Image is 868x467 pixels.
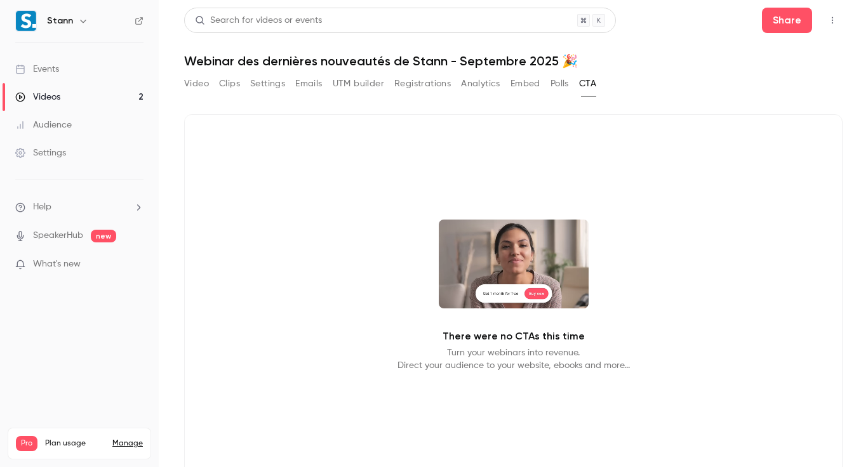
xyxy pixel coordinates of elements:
button: Registrations [394,74,451,94]
img: Stann [16,11,36,31]
iframe: Noticeable Trigger [128,259,144,270]
li: help-dropdown-opener [15,201,144,214]
button: Share [762,8,812,33]
button: Polls [551,74,569,94]
span: What's new [33,258,81,271]
a: SpeakerHub [33,229,83,242]
span: new [91,230,116,242]
span: Plan usage [45,438,105,449]
span: Pro [16,436,37,451]
h1: Webinar des dernières nouveautés de Stann - Septembre 2025 🎉 [184,53,843,69]
span: Help [33,201,51,214]
button: Top Bar Actions [822,10,843,30]
button: CTA [579,74,596,94]
a: Manage [112,438,143,449]
button: Settings [250,74,285,94]
h6: Stann [47,15,73,27]
p: Turn your webinars into revenue. Direct your audience to your website, ebooks and more... [397,346,630,372]
button: UTM builder [333,74,384,94]
div: Videos [15,91,60,103]
div: Search for videos or events [195,14,322,27]
button: Embed [511,74,540,94]
p: There were no CTAs this time [443,329,585,344]
button: Emails [295,74,322,94]
button: Clips [219,74,240,94]
button: Video [184,74,209,94]
button: Analytics [461,74,500,94]
div: Settings [15,147,66,159]
div: Audience [15,119,72,131]
div: Events [15,63,59,76]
